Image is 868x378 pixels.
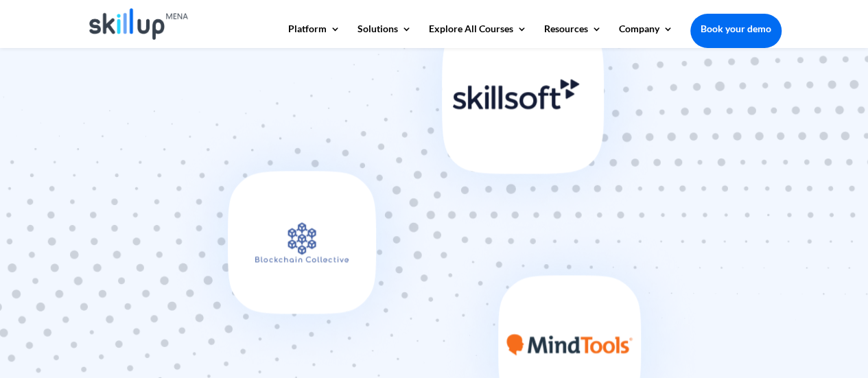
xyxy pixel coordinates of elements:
iframe: Chat Widget [640,230,868,378]
a: Company [619,24,673,47]
a: Book your demo [690,14,782,44]
a: Resources [544,24,602,47]
img: Skillup Mena [89,8,189,40]
a: Platform [288,24,340,47]
a: Explore All Courses [429,24,527,47]
a: Solutions [357,24,412,47]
